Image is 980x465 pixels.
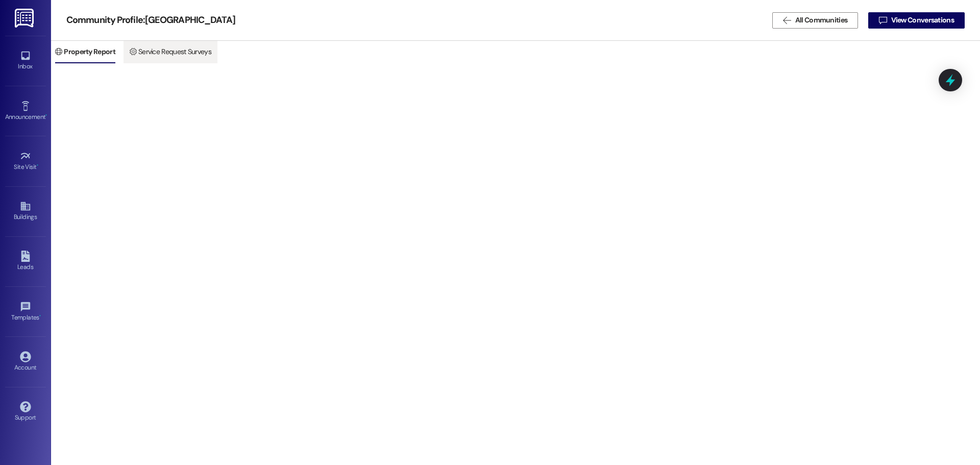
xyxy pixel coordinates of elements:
img: ResiDesk Logo [15,9,36,28]
i:  [130,40,136,63]
a: Leads [5,248,46,275]
span: • [39,312,41,320]
a: Site Visit • [5,148,46,175]
span: View Conversations [891,15,954,26]
span: • [45,112,47,119]
i:  [783,16,791,25]
h3: Community Profile: [GEOGRAPHIC_DATA] [66,14,236,26]
button: View Conversations [868,12,965,29]
a: Templates • [5,298,46,326]
button: All Communities [772,12,858,29]
i:  [879,16,887,25]
span: All Communities [795,15,848,26]
i:  [55,40,62,63]
span: Property Report [64,40,115,63]
a: Inbox [5,47,46,75]
span: Service Request Surveys [138,40,211,63]
a: Support [5,398,46,426]
span: • [37,162,38,169]
a: Buildings [5,198,46,225]
a: Account [5,348,46,376]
